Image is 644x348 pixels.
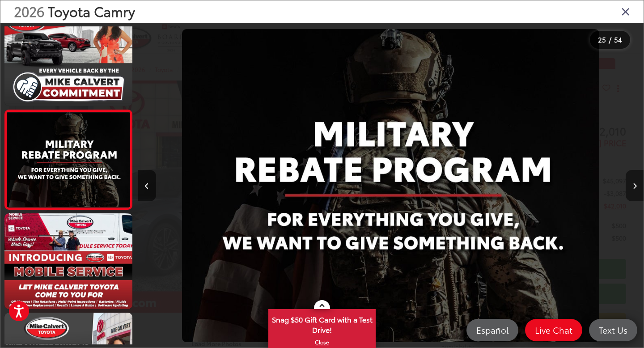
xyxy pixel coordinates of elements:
div: 2026 Toyota Camry XSE 24 [138,29,643,342]
a: Live Chat [525,319,582,341]
span: Snag $50 Gift Card with a Test Drive! [269,310,375,337]
button: Next image [626,170,644,201]
span: Español [472,324,513,335]
i: Close gallery [621,5,630,17]
button: Previous image [138,170,156,201]
img: 2026 Toyota Camry XSE [3,9,133,106]
span: Toyota Camry [48,1,135,21]
span: / [608,37,612,43]
span: 54 [614,34,622,44]
span: 25 [598,34,606,44]
a: Text Us [589,319,637,341]
span: 2026 [14,1,44,21]
span: Live Chat [530,324,577,335]
a: Español [466,319,518,341]
img: 2026 Toyota Camry XSE [182,29,600,342]
img: 2026 Toyota Camry XSE [5,112,131,207]
img: 2026 Toyota Camry XSE [3,212,133,310]
span: Text Us [594,324,632,335]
